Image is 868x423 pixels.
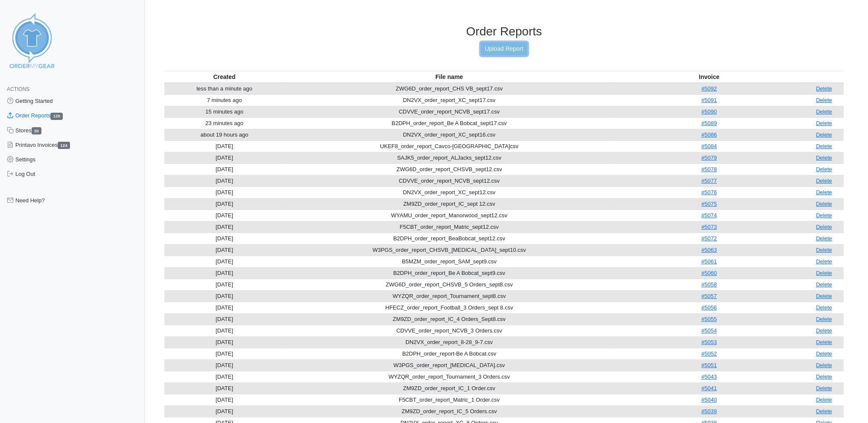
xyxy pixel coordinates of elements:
[701,201,717,207] a: #5075
[816,339,832,345] a: Delete
[284,325,614,336] td: CDVVE_order_report_NCVB_3 Orders.csv
[701,120,717,126] a: #5089
[284,129,614,140] td: DN2VX_order_report_XC_sept16.csv
[284,359,614,371] td: W3PGS_order_report_[MEDICAL_DATA].csv
[481,42,527,55] a: Upload Report
[164,279,284,290] td: [DATE]
[284,279,614,290] td: ZWG6D_order_report_CHSVB_5 Orders_sept8.csv
[164,244,284,256] td: [DATE]
[284,256,614,267] td: B5MZM_order_report_SAM_sept9.csv
[284,210,614,221] td: WYAMU_order_report_Manorwood_sept12.csv
[701,316,717,322] a: #5055
[284,290,614,302] td: WYZQR_order_report_Tournament_sept8.csv
[701,85,717,92] a: #5092
[50,113,63,120] span: 125
[284,106,614,117] td: CDVVE_order_report_NCVB_sept17.csv
[816,281,832,288] a: Delete
[816,120,832,126] a: Delete
[816,362,832,368] a: Delete
[164,313,284,325] td: [DATE]
[164,175,284,187] td: [DATE]
[164,106,284,117] td: 15 minutes ago
[816,247,832,253] a: Delete
[816,304,832,311] a: Delete
[164,198,284,210] td: [DATE]
[701,155,717,161] a: #5079
[284,187,614,198] td: DN2VX_order_report_XC_sept12.csv
[164,117,284,129] td: 23 minutes ago
[701,108,717,115] a: #5090
[701,304,717,311] a: #5056
[284,233,614,244] td: B2DPH_order_report_BeaBobcat_sept12.csv
[284,83,614,95] td: ZWG6D_order_report_CHS VB_sept17.csv
[164,233,284,244] td: [DATE]
[164,382,284,394] td: [DATE]
[284,163,614,175] td: ZWG6D_order_report_CHSVB_sept12.csv
[816,270,832,276] a: Delete
[164,24,844,39] h3: Order Reports
[816,97,832,103] a: Delete
[284,394,614,405] td: F5CBT_order_report_Matric_1 Order.csv
[701,97,717,103] a: #5091
[816,316,832,322] a: Delete
[701,178,717,184] a: #5077
[816,385,832,391] a: Delete
[816,373,832,380] a: Delete
[164,348,284,359] td: [DATE]
[284,336,614,348] td: DN2VX_order_report_8-28_9-7.csv
[164,336,284,348] td: [DATE]
[32,127,42,134] span: 20
[164,302,284,313] td: [DATE]
[164,405,284,417] td: [DATE]
[701,385,717,391] a: #5041
[164,140,284,152] td: [DATE]
[164,256,284,267] td: [DATE]
[816,258,832,265] a: Delete
[284,152,614,163] td: SAJK5_order_report_ALJacks_sept12.csv
[816,85,832,92] a: Delete
[816,212,832,219] a: Delete
[164,129,284,140] td: about 19 hours ago
[7,86,29,92] span: Actions
[816,327,832,334] a: Delete
[614,71,804,83] th: Invoice
[284,302,614,313] td: HFECZ_order_report_Football_3 Orders_sept 8.csv
[284,117,614,129] td: B2DPH_order_report_Be A Bobcat_sept17.csv
[284,313,614,325] td: ZM9ZD_order_report_IC_4 Orders_Sept8.csv
[816,108,832,115] a: Delete
[816,408,832,414] a: Delete
[816,224,832,230] a: Delete
[284,198,614,210] td: ZM9ZD_order_report_IC_sept 12.csv
[164,71,284,83] th: Created
[284,94,614,106] td: DN2VX_order_report_XC_sept17.csv
[701,281,717,288] a: #5058
[816,235,832,242] a: Delete
[816,293,832,299] a: Delete
[284,405,614,417] td: ZM9ZD_order_report_IC_5 Orders.csv
[701,270,717,276] a: #5060
[701,327,717,334] a: #5054
[284,175,614,187] td: CDVVE_order_report_NCVB_sept12.csv
[701,143,717,149] a: #5084
[701,131,717,138] a: #5086
[701,258,717,265] a: #5061
[816,189,832,195] a: Delete
[164,290,284,302] td: [DATE]
[701,350,717,357] a: #5052
[164,359,284,371] td: [DATE]
[701,224,717,230] a: #5073
[164,187,284,198] td: [DATE]
[164,163,284,175] td: [DATE]
[701,362,717,368] a: #5051
[816,178,832,184] a: Delete
[701,235,717,242] a: #5072
[816,143,832,149] a: Delete
[816,350,832,357] a: Delete
[701,293,717,299] a: #5057
[284,71,614,83] th: File name
[701,189,717,195] a: #5076
[816,201,832,207] a: Delete
[164,325,284,336] td: [DATE]
[816,131,832,138] a: Delete
[164,371,284,382] td: [DATE]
